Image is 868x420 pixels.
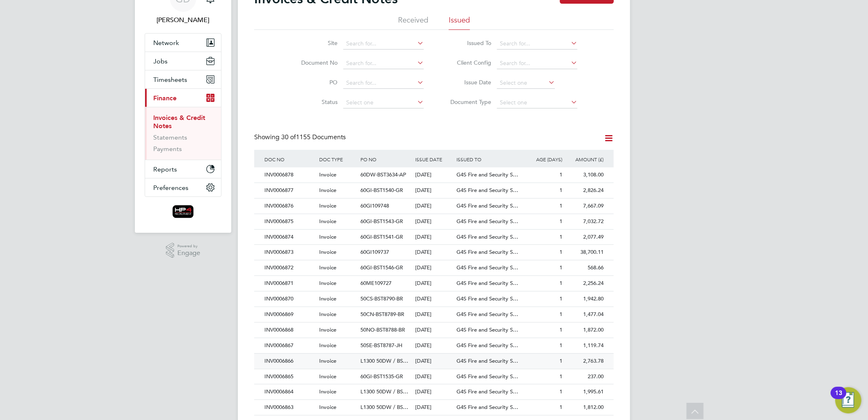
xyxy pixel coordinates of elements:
[564,260,606,275] div: 568.66
[564,199,606,214] div: 7,667.09
[456,218,518,225] span: G4S Fire and Security S…
[343,97,424,108] input: Select one
[456,357,518,364] span: G4S Fire and Security S…
[559,280,562,287] span: 1
[414,230,455,245] div: [DATE]
[291,98,338,106] label: Status
[262,214,317,229] div: INV0006875
[559,218,562,225] span: 1
[145,205,221,218] a: Go to home page
[456,295,518,302] span: G4S Fire and Security S…
[497,38,577,50] input: Search for...
[153,114,205,130] a: Invoices & Credit Notes
[559,357,562,364] span: 1
[319,280,336,287] span: Invoice
[456,342,518,349] span: G4S Fire and Security S…
[153,39,179,47] span: Network
[456,233,518,240] span: G4S Fire and Security S…
[291,59,338,66] label: Document No
[172,205,194,218] img: hp4recruitment-logo-retina.png
[564,338,606,353] div: 1,119.74
[262,276,317,291] div: INV0006871
[319,171,336,178] span: Invoice
[262,338,317,353] div: INV0006867
[153,94,177,102] span: Finance
[456,187,518,194] span: G4S Fire and Security S…
[414,214,455,229] div: [DATE]
[444,98,491,106] label: Document Type
[360,233,403,240] span: 60GI-BST1541-GR
[414,167,455,183] div: [DATE]
[254,133,347,142] div: Showing
[262,245,317,260] div: INV0006873
[456,311,518,318] span: G4S Fire and Security S…
[414,150,455,169] div: ISSUE DATE
[559,264,562,271] span: 1
[319,295,336,302] span: Invoice
[454,150,523,169] div: ISSUED TO
[559,233,562,240] span: 1
[262,230,317,245] div: INV0006874
[360,311,404,318] span: 50CN-BST8789-BR
[319,218,336,225] span: Invoice
[559,342,562,349] span: 1
[523,150,564,169] div: AGE (DAYS)
[559,311,562,318] span: 1
[564,354,606,369] div: 2,763.78
[153,76,187,84] span: Timesheets
[559,404,562,411] span: 1
[456,264,518,271] span: G4S Fire and Security S…
[414,276,455,291] div: [DATE]
[360,218,403,225] span: 60GI-BST1543-GR
[835,393,842,404] div: 13
[444,59,491,66] label: Client Config
[559,202,562,209] span: 1
[559,171,562,178] span: 1
[559,326,562,333] span: 1
[319,187,336,194] span: Invoice
[360,373,403,380] span: 60GI-BST1535-GR
[414,260,455,275] div: [DATE]
[262,323,317,338] div: INV0006868
[497,77,555,89] input: Select one
[319,202,336,209] span: Invoice
[262,369,317,384] div: INV0006865
[262,307,317,322] div: INV0006869
[319,388,336,395] span: Invoice
[564,214,606,229] div: 7,032.72
[414,183,455,198] div: [DATE]
[564,230,606,245] div: 2,077.49
[281,133,346,141] span: 1155 Documents
[444,39,491,47] label: Issued To
[414,338,455,353] div: [DATE]
[319,357,336,364] span: Invoice
[145,160,221,178] button: Reports
[414,245,455,260] div: [DATE]
[564,183,606,198] div: 2,826.24
[153,145,182,153] a: Payments
[145,107,221,160] div: Finance
[145,15,221,25] span: Gemma Deaton
[414,384,455,400] div: [DATE]
[177,250,200,257] span: Engage
[319,233,336,240] span: Invoice
[564,276,606,291] div: 2,256.24
[564,167,606,183] div: 3,108.00
[145,178,221,196] button: Preferences
[559,248,562,255] span: 1
[291,39,338,47] label: Site
[414,354,455,369] div: [DATE]
[153,133,187,141] a: Statements
[319,404,336,411] span: Invoice
[456,326,518,333] span: G4S Fire and Security S…
[262,167,317,183] div: INV0006878
[262,199,317,214] div: INV0006876
[835,387,861,413] button: Open Resource Center, 13 new notifications
[177,243,200,250] span: Powered by
[360,187,403,194] span: 60GI-BST1540-GR
[145,34,221,52] button: Network
[166,243,201,258] a: Powered byEngage
[360,342,403,349] span: 50SE-BST8787-JH
[153,165,177,173] span: Reports
[262,183,317,198] div: INV0006877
